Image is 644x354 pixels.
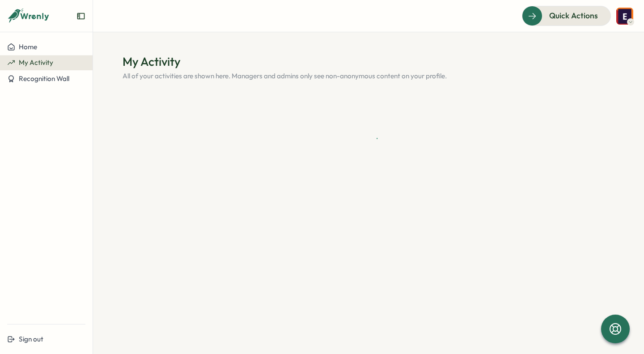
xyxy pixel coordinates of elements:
[549,10,598,21] span: Quick Actions
[19,74,69,83] span: Recognition Wall
[19,105,57,114] span: One on Ones
[76,12,85,21] button: Expand sidebar
[19,335,43,343] span: Sign out
[19,90,46,98] span: Rewards
[123,71,614,81] p: All of your activities are shown here. Managers and admins only see non-anonymous content on your...
[19,121,37,129] span: Goals
[522,6,611,26] button: Quick Actions
[616,8,633,25] img: Elle
[19,43,37,51] span: Home
[19,58,53,67] span: My Activity
[123,54,614,69] h1: My Activity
